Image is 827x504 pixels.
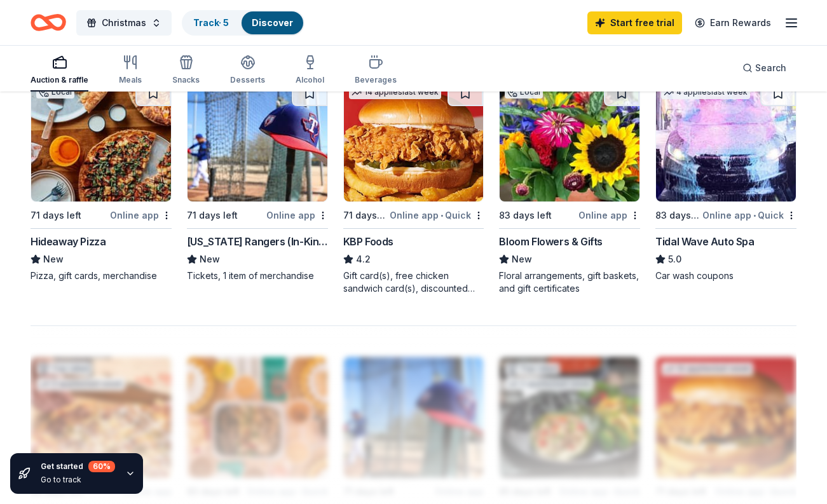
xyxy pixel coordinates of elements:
[187,80,328,282] a: Image for Texas Rangers (In-Kind Donation)71 days leftOnline app[US_STATE] Rangers (In-Kind Donat...
[31,81,171,201] img: Image for Hideaway Pizza
[110,207,172,223] div: Online app
[182,10,304,36] button: Track· 5Discover
[499,80,640,295] a: Image for Bloom Flowers & GiftsLocal83 days leftOnline appBloom Flowers & GiftsNewFloral arrangem...
[193,17,229,28] a: Track· 5
[355,75,397,85] div: Beverages
[41,461,115,472] div: Get started
[343,80,484,295] a: Image for KBP Foods14 applieslast week71 days leftOnline app•QuickKBP Foods4.2Gift card(s), free ...
[296,75,324,85] div: Alcohol
[655,208,700,223] div: 83 days left
[343,208,388,223] div: 71 days left
[119,50,142,92] button: Meals
[587,11,682,34] a: Start free trial
[661,86,750,99] div: 4 applies last week
[390,207,484,223] div: Online app Quick
[687,11,779,34] a: Earn Rewards
[755,60,786,76] span: Search
[500,81,639,201] img: Image for Bloom Flowers & Gifts
[753,210,756,221] span: •
[43,252,64,267] span: New
[31,50,88,92] button: Auction & raffle
[41,475,115,485] div: Go to track
[31,75,88,85] div: Auction & raffle
[344,81,484,201] img: Image for KBP Foods
[31,234,106,249] div: Hideaway Pizza
[172,50,200,92] button: Snacks
[656,81,796,201] img: Image for Tidal Wave Auto Spa
[512,252,532,267] span: New
[499,234,603,249] div: Bloom Flowers & Gifts
[655,80,796,282] a: Image for Tidal Wave Auto Spa4 applieslast week83 days leftOnline app•QuickTidal Wave Auto Spa5.0...
[499,269,640,295] div: Floral arrangements, gift baskets, and gift certificates
[343,269,484,295] div: Gift card(s), free chicken sandwich card(s), discounted catering
[31,208,81,223] div: 71 days left
[187,269,328,282] div: Tickets, 1 item of merchandise
[296,50,324,92] button: Alcohol
[349,86,441,99] div: 14 applies last week
[499,208,552,223] div: 83 days left
[102,15,146,31] span: Christmas
[172,75,200,85] div: Snacks
[31,269,172,282] div: Pizza, gift cards, merchandise
[668,252,681,267] span: 5.0
[655,269,796,282] div: Car wash coupons
[732,55,796,81] button: Search
[230,50,265,92] button: Desserts
[266,207,328,223] div: Online app
[36,86,74,99] div: Local
[187,208,238,223] div: 71 days left
[655,234,754,249] div: Tidal Wave Auto Spa
[188,81,327,201] img: Image for Texas Rangers (In-Kind Donation)
[88,461,115,472] div: 60 %
[356,252,371,267] span: 4.2
[441,210,443,221] span: •
[702,207,796,223] div: Online app Quick
[187,234,328,249] div: [US_STATE] Rangers (In-Kind Donation)
[31,8,66,37] a: Home
[578,207,640,223] div: Online app
[200,252,220,267] span: New
[76,10,172,36] button: Christmas
[119,75,142,85] div: Meals
[343,234,393,249] div: KBP Foods
[230,75,265,85] div: Desserts
[31,80,172,282] a: Image for Hideaway PizzaLocal71 days leftOnline appHideaway PizzaNewPizza, gift cards, merchandise
[355,50,397,92] button: Beverages
[252,17,293,28] a: Discover
[505,86,543,99] div: Local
